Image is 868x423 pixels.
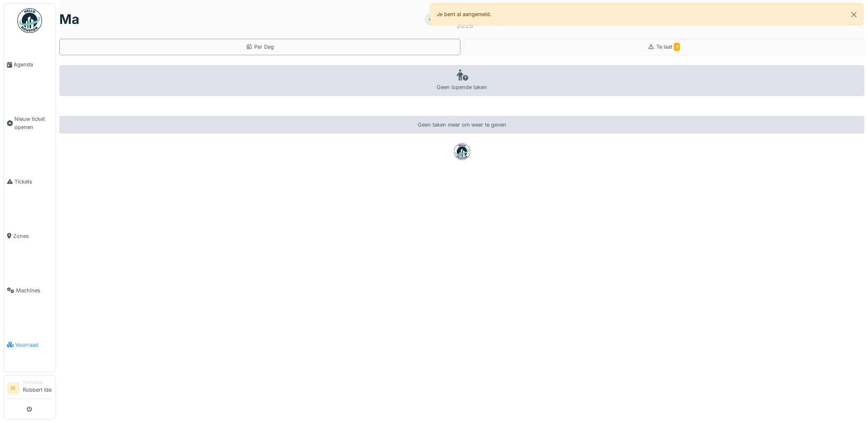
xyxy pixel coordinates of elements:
[4,154,56,209] a: Tickets
[7,382,19,395] li: RI
[845,4,863,26] button: Close
[674,43,680,51] span: 9
[656,44,680,50] span: Te laat
[23,379,52,397] li: Robbert Ide
[4,209,56,263] a: Zones
[16,287,52,294] span: Machines
[430,3,864,25] div: Je bent al aangemeld.
[4,92,56,154] a: Nieuw ticket openen
[14,115,52,131] span: Nieuw ticket openen
[4,317,56,372] a: Voorraad
[17,8,42,33] img: Badge_color-CXgf-gQk.svg
[15,341,52,349] span: Voorraad
[456,21,473,31] div: 2025
[23,379,52,385] div: Technicus
[246,43,274,51] div: Per Dag
[59,12,80,27] h1: ma
[4,263,56,317] a: Machines
[13,232,52,240] span: Zones
[59,116,865,134] div: Geen taken meer om weer te geven
[4,38,56,92] a: Agenda
[14,178,52,186] span: Tickets
[454,143,470,160] img: badge-BVDL4wpA.svg
[59,65,865,96] div: Geen lopende taken
[14,61,52,68] span: Agenda
[7,379,52,399] a: RI TechnicusRobbert Ide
